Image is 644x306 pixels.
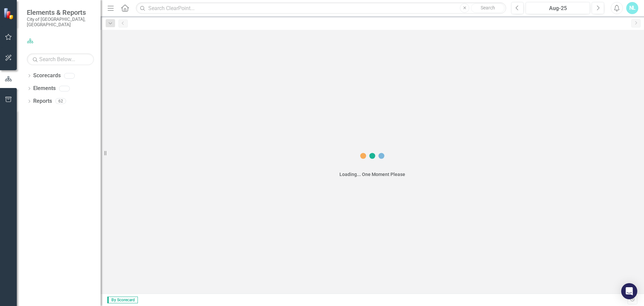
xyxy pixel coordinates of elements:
a: Reports [33,97,52,105]
span: Elements & Reports [27,8,94,16]
a: Scorecards [33,72,61,80]
div: 62 [55,98,66,104]
div: Aug-25 [528,4,588,12]
small: City of [GEOGRAPHIC_DATA], [GEOGRAPHIC_DATA] [27,16,94,28]
div: Open Intercom Messenger [621,283,637,299]
span: By Scorecard [107,297,138,303]
button: Aug-25 [526,2,590,14]
img: ClearPoint Strategy [3,7,15,19]
a: Elements [33,85,56,92]
button: NL [626,2,638,14]
input: Search Below... [27,53,94,65]
div: Loading... One Moment Please [339,171,405,178]
button: Search [471,3,504,13]
input: Search ClearPoint... [136,2,506,14]
span: Search [481,5,495,10]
